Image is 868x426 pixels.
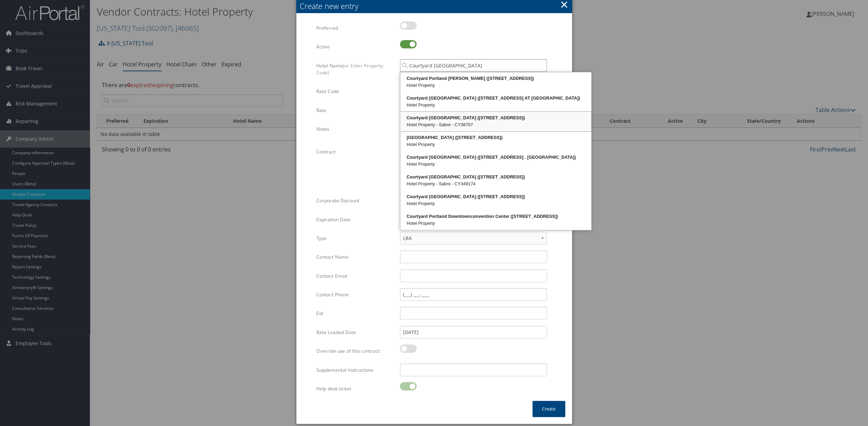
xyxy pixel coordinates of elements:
div: Courtyard Portland [PERSON_NAME] ([STREET_ADDRESS]) [401,75,590,82]
div: [GEOGRAPHIC_DATA] ([STREET_ADDRESS]) [401,134,590,141]
label: Contact Email [316,269,394,283]
span: (or Enter Property Code) [316,62,383,76]
label: Rate Code [316,85,394,98]
label: Contract [316,145,394,158]
label: Supplemental Instructions [316,363,394,377]
div: Create new entry [300,1,572,11]
div: Courtyard [GEOGRAPHIC_DATA] ([STREET_ADDRESS]) [401,174,590,180]
label: Rate [316,104,394,117]
label: Type [316,232,394,245]
div: Courtyard [GEOGRAPHIC_DATA] ([STREET_ADDRESS] . [GEOGRAPHIC_DATA]) [401,154,590,161]
div: Hotel Property [401,102,590,109]
label: Preferred [316,21,394,35]
div: Courtyard [GEOGRAPHIC_DATA] ([STREET_ADDRESS] AT [GEOGRAPHIC_DATA]) [401,95,590,102]
button: Create [532,401,565,417]
label: Corporate Discount [316,194,394,207]
label: Expiration Date [316,213,394,226]
div: Courtyard [GEOGRAPHIC_DATA] ([STREET_ADDRESS]) [401,193,590,200]
div: Hotel Property [401,161,590,168]
label: Help desk ticket [316,382,394,395]
label: Active [316,40,394,53]
div: Hotel Property [401,200,590,207]
label: Override use of this contract [316,344,394,358]
div: Hotel Property [401,220,590,227]
label: Notes [316,122,394,136]
label: Hotel Name [316,59,394,80]
div: Hotel Property - Sabre - CY38707 [401,121,590,128]
div: Courtyard Portland Downtownconvention Center ([STREET_ADDRESS]) [401,213,590,220]
input: (___) ___-____ [400,288,547,301]
div: Hotel Property [401,141,590,148]
div: Hotel Property - Sabre - CY349174 [401,180,590,187]
div: Hotel Property [401,82,590,89]
div: Courtyard [GEOGRAPHIC_DATA] ([STREET_ADDRESS]) [401,114,590,121]
label: Contact Name [316,250,394,263]
label: Rate Loaded Date [316,326,394,339]
label: Ext [316,307,394,320]
label: Contact Phone [316,288,394,301]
